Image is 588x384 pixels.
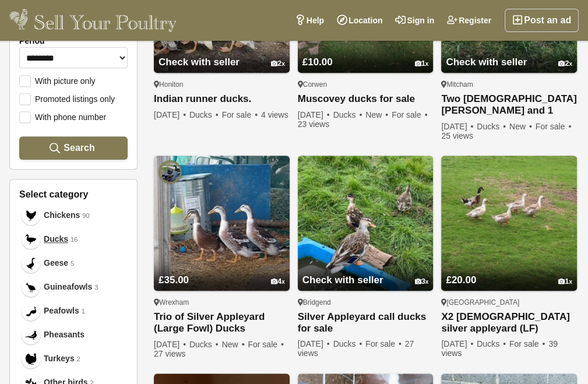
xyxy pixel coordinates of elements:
[25,353,37,365] img: Turkeys
[19,347,128,371] a: Turkeys Turkeys 2
[288,9,330,32] a: Help
[154,110,187,119] span: [DATE]
[94,283,98,293] em: 3
[298,156,434,291] img: Silver Appleyard call ducks for sale
[44,209,80,221] span: Chickens
[82,307,85,316] em: 1
[154,80,290,89] div: Honiton
[154,298,290,307] div: Wrexham
[330,9,389,32] a: Location
[44,257,68,269] span: Geese
[19,189,128,200] h3: Select category
[298,34,434,73] a: £10.00 1
[154,349,185,358] span: 27 views
[71,259,74,269] em: 5
[477,339,507,348] span: Ducks
[441,298,577,307] div: [GEOGRAPHIC_DATA]
[333,339,364,348] span: Ducks
[248,340,284,349] span: For sale
[298,311,434,334] a: Silver Appleyard call ducks for sale
[298,339,414,358] span: 27 views
[77,354,80,364] em: 2
[154,93,290,105] a: Indian runner ducks.
[392,110,428,119] span: For sale
[19,136,128,160] button: Search
[19,299,128,323] a: Peafowls Peafowls 1
[441,34,577,73] a: Check with seller 2
[82,211,89,221] em: 90
[509,122,533,131] span: New
[261,110,288,119] span: 4 views
[441,311,577,334] a: X2 [DEMOGRAPHIC_DATA] silver appleyard (LF)
[154,34,290,73] a: Check with seller 2
[441,93,577,117] a: Two [DEMOGRAPHIC_DATA] [PERSON_NAME] and 1 small white chicken
[159,274,189,286] span: £35.00
[298,339,331,348] span: [DATE]
[154,311,290,335] a: Trio of Silver Appleyard (Large Fowl) Ducks Available
[271,277,285,286] div: 4
[365,339,402,348] span: For sale
[505,9,579,32] a: Post an ad
[298,93,434,105] a: Muscovey ducks for sale
[25,281,37,293] img: Guineafowls
[222,340,246,349] span: New
[414,59,428,68] div: 1
[441,339,558,358] span: 39 views
[477,122,507,131] span: Ducks
[25,258,37,269] img: Geese
[441,9,498,32] a: Register
[189,340,220,349] span: Ducks
[189,110,220,119] span: Ducks
[25,210,37,221] img: Chickens
[441,156,577,291] img: X2 female silver appleyard (LF)
[558,277,572,286] div: 1
[271,59,285,68] div: 2
[558,59,572,68] div: 2
[509,339,546,348] span: For sale
[154,156,290,291] img: Trio of Silver Appleyard (Large Fowl) Ducks Available
[302,274,383,286] span: Check with seller
[298,298,434,307] div: Bridgend
[446,274,476,286] span: £20.00
[154,252,290,291] a: £35.00 4
[536,122,572,131] span: For sale
[44,305,79,317] span: Peafowls
[441,339,474,348] span: [DATE]
[441,80,577,89] div: Mitcham
[302,57,333,68] span: £10.00
[389,9,441,32] a: Sign in
[19,323,128,347] a: Pheasants Pheasants
[19,275,128,299] a: Guineafowls Guineafowls 3
[25,329,37,341] img: Pheasants
[298,110,331,119] span: [DATE]
[64,142,94,153] span: Search
[19,36,128,45] label: Period
[19,93,115,104] label: Promoted listings only
[19,203,128,227] a: Chickens Chickens 90
[25,234,37,245] img: Ducks
[19,251,128,275] a: Geese Geese 5
[441,122,474,131] span: [DATE]
[414,277,428,286] div: 3
[19,111,106,122] label: With phone number
[19,227,128,251] a: Ducks Ducks 16
[159,57,240,68] span: Check with seller
[44,233,68,245] span: Ducks
[159,160,182,184] img: Kate Unitt
[71,235,78,245] em: 16
[19,75,95,86] label: With picture only
[9,9,177,32] img: Sell Your Poultry
[298,252,434,291] a: Check with seller 3
[365,110,389,119] span: New
[44,281,92,293] span: Guineafowls
[44,353,75,365] span: Turkeys
[441,252,577,291] a: £20.00 1
[298,119,329,129] span: 23 views
[25,305,37,317] img: Peafowls
[446,57,527,68] span: Check with seller
[222,110,259,119] span: For sale
[333,110,364,119] span: Ducks
[298,80,434,89] div: Corwen
[441,131,473,140] span: 25 views
[44,329,84,341] span: Pheasants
